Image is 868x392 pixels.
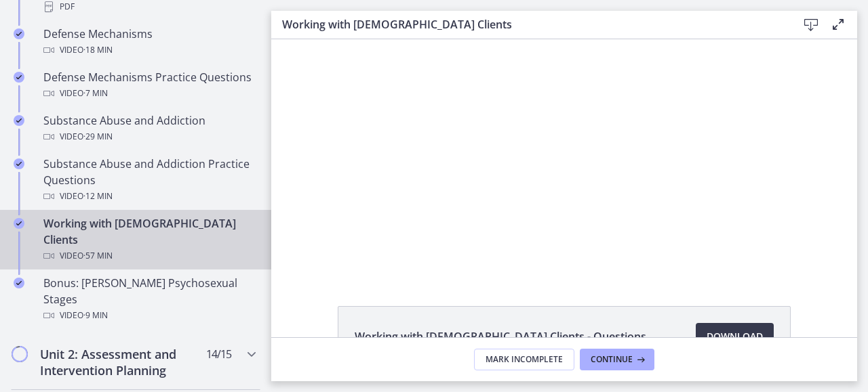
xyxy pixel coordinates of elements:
[43,112,255,145] div: Substance Abuse and Addiction
[43,42,255,58] div: Video
[580,349,654,370] button: Continue
[14,28,24,39] i: Completed
[14,278,24,288] i: Completed
[14,72,24,83] i: Completed
[707,328,763,345] span: Download
[43,248,255,264] div: Video
[83,42,113,58] span: · 18 min
[43,156,255,204] div: Substance Abuse and Addiction Practice Questions
[696,323,774,350] a: Download
[43,275,255,324] div: Bonus: [PERSON_NAME] Psychosexual Stages
[43,85,255,102] div: Video
[43,69,255,102] div: Defense Mechanisms Practice Questions
[282,16,776,32] h3: Working with [DEMOGRAPHIC_DATA] Clients
[83,85,108,102] span: · 7 min
[271,39,857,275] iframe: Video Lesson
[43,215,255,264] div: Working with [DEMOGRAPHIC_DATA] Clients
[355,328,646,345] span: Working with [DEMOGRAPHIC_DATA] Clients - Questions
[43,307,255,324] div: Video
[14,158,24,169] i: Completed
[40,346,205,378] h2: Unit 2: Assessment and Intervention Planning
[83,129,113,145] span: · 29 min
[14,115,24,126] i: Completed
[206,346,231,362] span: 14 / 15
[591,354,633,365] span: Continue
[83,307,108,324] span: · 9 min
[486,354,563,365] span: Mark Incomplete
[474,349,574,370] button: Mark Incomplete
[43,26,255,58] div: Defense Mechanisms
[43,188,255,204] div: Video
[43,129,255,145] div: Video
[14,218,24,229] i: Completed
[83,248,113,264] span: · 57 min
[83,188,113,204] span: · 12 min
